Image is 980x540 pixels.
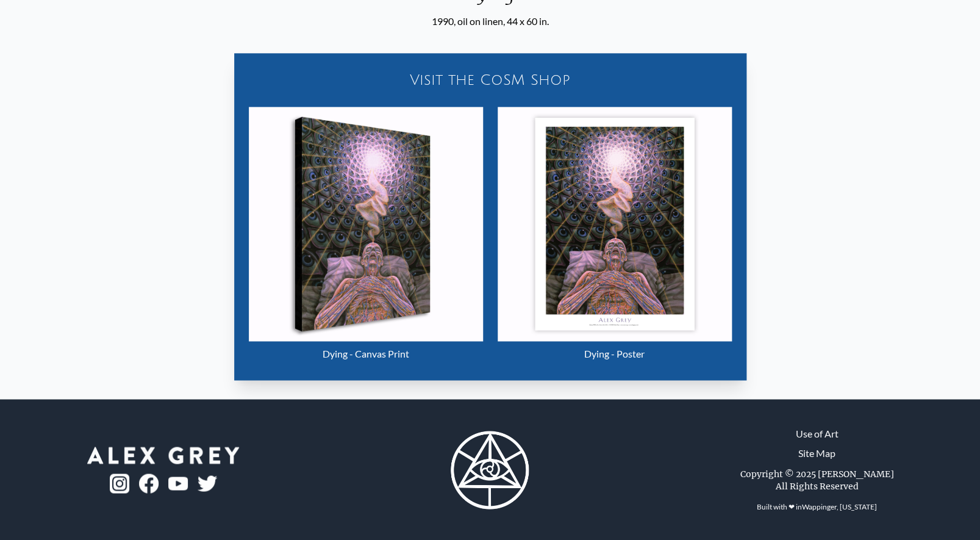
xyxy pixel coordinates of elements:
img: youtube-logo.png [168,477,188,491]
img: Dying - Poster [498,107,732,341]
img: ig-logo.png [110,473,129,493]
a: Visit the CoSM Shop [241,60,739,99]
img: Dying - Canvas Print [249,107,483,341]
img: twitter-logo.png [198,475,217,491]
a: Use of Art [795,426,838,441]
div: Copyright © 2025 [PERSON_NAME] [740,467,893,480]
div: Dying - Canvas Print [249,341,483,365]
div: Dying - Poster [498,341,732,365]
div: 1990, oil on linen, 44 x 60 in. [326,14,654,29]
a: Dying - Poster [498,107,732,365]
div: All Rights Reserved [775,480,858,492]
a: Wappinger, [US_STATE] [802,502,877,511]
img: fb-logo.png [139,473,159,493]
a: Site Map [798,445,835,460]
a: Dying - Canvas Print [249,107,483,365]
div: Built with ❤ in [752,497,882,516]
